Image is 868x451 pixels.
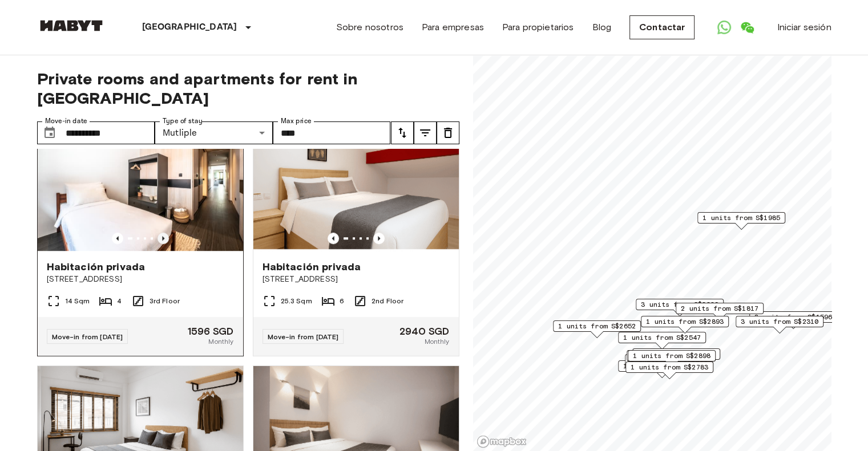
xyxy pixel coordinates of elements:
a: Contactar [629,15,695,39]
img: Marketing picture of unit SG-01-027-007-03 [38,114,243,251]
span: 1 units from S$2898 [633,351,710,361]
span: 1 units from S$2547 [623,332,701,343]
div: Map marker [676,303,764,320]
span: 1 units from S$2783 [631,362,708,372]
label: Move-in date [45,116,87,126]
a: Para propietarios [502,21,574,34]
a: Marketing picture of unit SG-01-127-001-001Previous imagePrevious imageHabitación privada[STREET_... [253,113,459,356]
span: Private rooms and apartments for rent in [GEOGRAPHIC_DATA] [37,69,459,108]
div: Map marker [618,332,706,350]
div: Map marker [641,316,729,334]
button: Choose date, selected date is 1 Jan 2026 [38,121,61,144]
span: 3 units from S$1596 [754,312,832,322]
a: Iniciar sesión [777,21,831,34]
span: 1 units from S$2652 [558,321,636,331]
button: tune [414,121,437,144]
a: Para empresas [422,21,484,34]
span: 3 units from S$2289 [641,299,718,310]
div: Map marker [553,320,641,338]
span: 3rd Floor [150,296,180,306]
span: [STREET_ADDRESS] [263,274,450,285]
a: Marketing picture of unit SG-01-027-007-03Previous imagePrevious imageHabitación privada[STREET_A... [37,113,244,356]
span: [STREET_ADDRESS] [47,274,234,285]
div: Map marker [636,299,724,316]
button: Previous image [112,233,123,244]
button: Previous image [158,233,169,244]
img: Habyt [37,20,106,31]
button: Previous image [373,233,385,244]
span: Move-in from [DATE] [268,332,339,341]
div: Map marker [632,348,720,366]
span: 2nd Floor [372,296,403,306]
button: tune [391,121,414,144]
button: tune [437,121,459,144]
span: 14 Sqm [65,296,90,306]
div: Map marker [627,350,714,368]
span: 4 [117,296,122,306]
a: Blog [592,21,611,34]
a: Mapbox logo [477,435,527,448]
div: Map marker [618,360,706,378]
div: Map marker [697,212,785,230]
span: 2 units from S$1817 [681,303,758,314]
span: Monthly [424,336,449,347]
label: Type of stay [163,116,203,126]
div: Map marker [749,311,837,329]
span: Habitación privada [47,260,146,274]
div: Map marker [625,361,713,379]
a: Sobre nosotros [336,21,403,34]
div: Map marker [736,316,823,334]
span: 1 units from S$1680 [623,361,701,371]
span: 3 units from S$2310 [741,316,818,327]
div: Map marker [628,350,716,368]
span: Monthly [208,336,233,347]
span: 1 units from S$2520 [637,349,715,359]
button: Previous image [328,233,339,244]
div: Map marker [625,354,713,372]
img: Marketing picture of unit SG-01-127-001-001 [253,114,459,251]
span: 25.3 Sqm [281,296,312,306]
span: 1 units from S$1985 [703,213,780,223]
span: 6 [340,296,344,306]
div: Mutliple [155,121,273,144]
span: 1 units from S$2893 [646,316,724,327]
span: Move-in from [DATE] [52,332,123,341]
span: 1596 SGD [188,326,233,336]
span: 2940 SGD [399,326,449,336]
a: Open WeChat [736,16,758,39]
a: Open WhatsApp [713,16,736,39]
span: Habitación privada [263,260,361,274]
p: [GEOGRAPHIC_DATA] [142,21,237,34]
label: Max price [281,116,312,126]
